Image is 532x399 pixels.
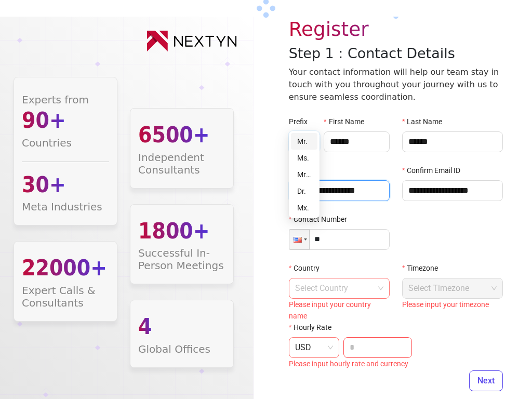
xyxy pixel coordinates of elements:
input: First Name [324,131,390,152]
label: Country [289,262,320,274]
h1: 22000+ [22,256,107,282]
div: Please input your timezone [402,299,503,310]
h4: Countries [22,137,109,149]
h4: Expert Calls & Consultants [22,284,109,309]
div: Mr. [291,133,317,150]
label: First Name [324,116,364,127]
label: Timezone [402,262,438,274]
button: Next [469,370,503,391]
div: Ms. [291,150,317,166]
input: Last Name [402,131,503,152]
input: Timezone [408,278,497,298]
h4: Successful In-Person Meetings [138,247,225,272]
label: Confirm Email ID [402,165,460,176]
p: Your contact information will help our team stay in touch with you throughout your journey with u... [289,66,503,103]
h1: 90+ [22,108,66,134]
input: Confirm Email ID [402,180,503,201]
div: Mrs. [297,169,311,180]
div: Mrs. [291,166,317,183]
h1: 1800+ [138,218,210,244]
div: Dr. [297,185,311,197]
span: USD [295,338,333,357]
h1: 4 [138,314,152,340]
h4: Global Offices [138,343,225,355]
h4: Meta Industries [22,201,109,213]
label: Hourly Rate [289,322,331,333]
h1: 6500+ [138,123,210,149]
label: Contact Number [289,214,347,225]
div: Mr. [297,136,311,147]
h4: Experts from [22,94,109,106]
h1: 30+ [22,172,66,198]
label: Prefix [289,116,308,127]
div: Ms. [297,152,311,164]
input: Country [295,278,383,298]
div: Mx. [297,202,311,214]
div: Mx. [291,199,317,216]
h4: Independent Consultants [138,151,225,176]
div: Please input your country name [289,299,390,322]
img: NX19.287fe7332edddbc5c0fc.png [142,20,246,62]
h1: Register [289,18,503,41]
span: Next [477,375,495,387]
div: United States: + 1 [289,230,309,249]
label: Last Name [402,116,442,127]
input: Email ID [289,180,390,201]
div: Dr. [291,183,317,199]
div: Please input hourly rate and currency [289,358,503,369]
h3: Step 1 : Contact Details [289,45,503,62]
